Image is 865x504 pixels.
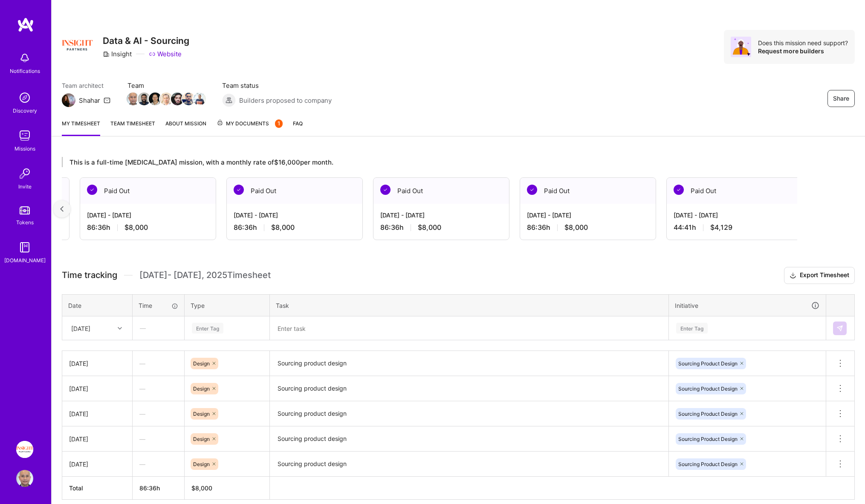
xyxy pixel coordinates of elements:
[227,178,362,204] div: Paid Out
[676,322,708,335] div: Enter Tag
[133,428,184,450] div: —
[373,178,509,204] div: Paid Out
[69,359,125,368] div: [DATE]
[124,223,148,232] span: $8,000
[62,119,100,136] a: My timesheet
[139,92,150,106] a: Team Member Avatar
[293,119,303,136] a: FAQ
[4,256,46,265] div: [DOMAIN_NAME]
[69,409,125,418] div: [DATE]
[275,119,283,128] div: 1
[183,92,194,106] a: Team Member Avatar
[171,93,184,105] img: Team Member Avatar
[20,206,30,214] img: tokens
[380,185,391,195] img: Paid Out
[133,453,184,475] div: —
[62,93,75,107] img: Team Architect
[678,360,738,367] span: Sourcing Product Design
[87,211,209,220] div: [DATE] - [DATE]
[674,211,796,220] div: [DATE] - [DATE]
[193,461,210,467] span: Design
[62,30,93,61] img: Company Logo
[234,211,356,220] div: [DATE] - [DATE]
[193,436,210,442] span: Design
[14,470,35,487] a: User Avatar
[271,402,668,426] textarea: Sourcing product design
[69,384,125,393] div: [DATE]
[678,461,738,467] span: Sourcing Product Design
[62,477,133,500] th: Total
[16,239,33,256] img: guide book
[127,92,139,106] a: Team Member Avatar
[784,267,855,284] button: Export Timesheet
[150,92,161,106] a: Team Member Avatar
[60,206,64,212] img: left
[62,270,117,281] span: Time tracking
[564,223,588,232] span: $8,000
[185,477,270,500] th: $8,000
[667,178,802,204] div: Paid Out
[182,93,195,105] img: Team Member Avatar
[133,403,184,425] div: —
[271,452,668,476] textarea: Sourcing product design
[79,96,100,105] div: Shahar
[193,93,206,105] img: Team Member Avatar
[193,360,210,367] span: Design
[16,165,33,182] img: Invite
[10,67,40,75] div: Notifications
[69,460,125,469] div: [DATE]
[731,37,751,57] img: Avatar
[271,223,295,232] span: $8,000
[527,185,537,195] img: Paid Out
[758,47,848,55] div: Request more builders
[758,39,848,47] div: Does this mission need support?
[222,93,236,107] img: Builders proposed to company
[62,81,110,90] span: Team architect
[149,93,162,105] img: Team Member Avatar
[18,182,32,191] div: Invite
[14,144,35,153] div: Missions
[16,89,33,106] img: discovery
[87,223,209,232] div: 86:36 h
[675,301,820,310] div: Initiative
[678,411,738,417] span: Sourcing Product Design
[172,92,183,106] a: Team Member Avatar
[110,119,155,136] a: Team timesheet
[234,223,356,232] div: 86:36 h
[103,49,132,58] div: Insight
[192,322,223,335] div: Enter Tag
[833,94,849,103] span: Share
[139,270,271,281] span: [DATE] - [DATE] , 2025 Timesheet
[133,377,184,400] div: —
[133,352,184,375] div: —
[527,223,649,232] div: 86:36 h
[16,470,33,487] img: User Avatar
[165,119,206,136] a: About Mission
[217,119,283,128] span: My Documents
[790,271,796,280] i: icon Download
[138,93,150,105] img: Team Member Avatar
[222,81,332,90] span: Team status
[270,294,669,316] th: Task
[16,218,34,227] div: Tokens
[678,436,738,442] span: Sourcing Product Design
[710,223,732,232] span: $4,129
[271,352,668,375] textarea: Sourcing product design
[418,223,441,232] span: $8,000
[16,49,33,67] img: bell
[193,385,210,392] span: Design
[161,92,172,106] a: Team Member Avatar
[234,185,244,195] img: Paid Out
[103,51,110,58] i: icon CompanyGray
[674,223,796,232] div: 44:41 h
[380,223,502,232] div: 86:36 h
[62,157,797,167] div: This is a full-time [MEDICAL_DATA] mission, with a monthly rate of $16,000 per month.
[87,185,97,195] img: Paid Out
[69,434,125,443] div: [DATE]
[16,441,33,458] img: Insight Partners: Data & AI - Sourcing
[103,35,189,46] h3: Data & AI - Sourcing
[17,17,34,32] img: logo
[160,93,173,105] img: Team Member Avatar
[827,90,855,107] button: Share
[194,92,205,106] a: Team Member Avatar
